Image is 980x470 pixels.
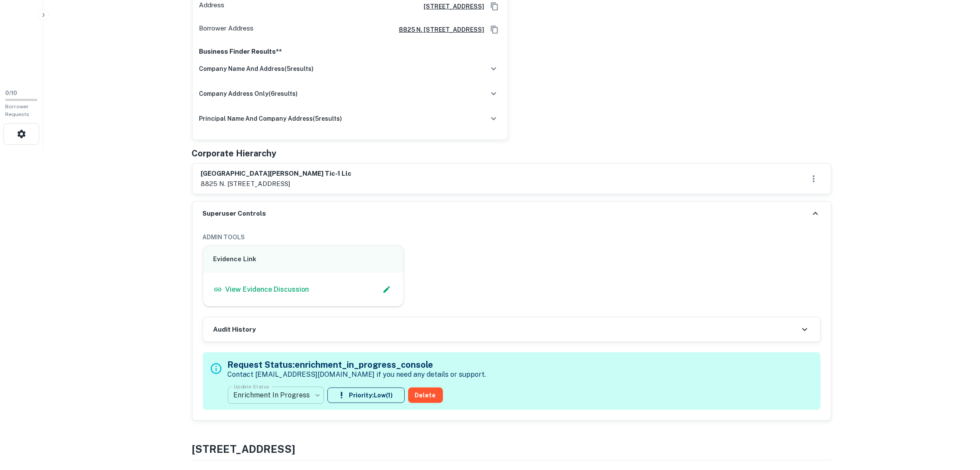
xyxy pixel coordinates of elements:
h6: company address only ( 6 results) [199,89,298,98]
h6: company name and address ( 5 results) [199,64,314,73]
button: Delete [408,388,443,403]
h5: Request Status: enrichment_in_progress_console [228,358,486,371]
h4: [STREET_ADDRESS] [192,441,831,457]
h6: Audit History [214,325,256,335]
p: 8825 n. [STREET_ADDRESS] [201,179,352,189]
a: 8825 n. [STREET_ADDRESS] [392,25,485,34]
span: 0 / 10 [5,90,17,96]
h6: ADMIN TOOLS [203,232,821,242]
h6: Superuser Controls [203,209,266,219]
h6: [GEOGRAPHIC_DATA][PERSON_NAME] tic-1 llc [201,169,352,179]
p: Contact [EMAIL_ADDRESS][DOMAIN_NAME] if you need any details or support. [228,369,486,380]
button: Priority:Low(1) [327,388,405,403]
a: View Evidence Discussion [214,284,309,295]
iframe: Chat Widget [937,401,980,443]
p: Business Finder Results** [199,46,501,57]
h5: Corporate Hierarchy [192,147,277,160]
h6: principal name and company address ( 5 results) [199,114,342,123]
p: View Evidence Discussion [226,284,309,295]
h6: Evidence Link [214,254,394,264]
div: Enrichment In Progress [228,383,324,407]
span: Borrower Requests [5,104,29,117]
p: Borrower Address [199,23,254,36]
button: Copy Address [488,23,501,36]
a: [STREET_ADDRESS] [417,2,485,11]
label: Update Status [234,383,269,390]
button: Edit Slack Link [380,283,393,296]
